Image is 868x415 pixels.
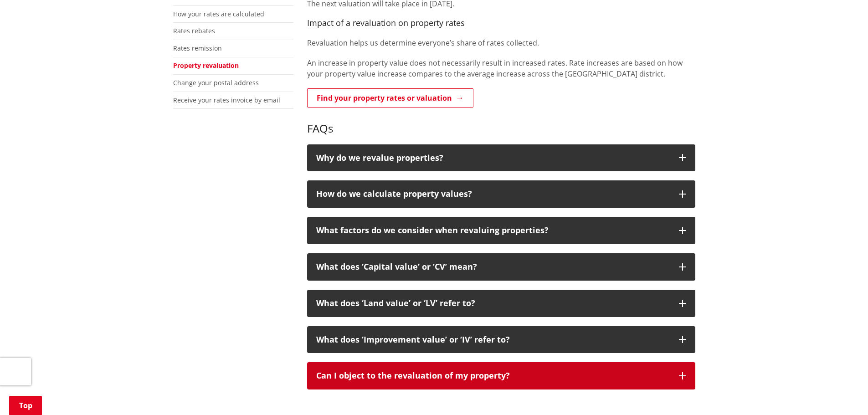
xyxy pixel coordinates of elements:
button: What factors do we consider when revaluing properties? [307,217,695,244]
a: Rates remission [173,44,222,52]
a: Property revaluation [173,61,239,70]
p: An increase in property value does not necessarily result in increased rates. Rate increases are ... [307,57,695,79]
button: What does ‘Improvement value’ or ‘IV’ refer to? [307,326,695,354]
h3: FAQs [307,109,695,135]
h4: Impact of a revaluation on property rates [307,18,695,28]
p: How do we calculate property values? [316,190,670,199]
p: What does ‘Land value’ or ‘LV’ refer to? [316,299,670,308]
p: Why do we revalue properties? [316,154,670,163]
p: What does ‘Improvement value’ or ‘IV’ refer to? [316,335,670,344]
button: What does ‘Capital value’ or ‘CV’ mean? [307,253,695,281]
p: Revaluation helps us determine everyone’s share of rates collected. [307,37,695,48]
p: Can I object to the revaluation of my property? [316,371,670,380]
p: What does ‘Capital value’ or ‘CV’ mean? [316,262,670,272]
button: Why do we revalue properties? [307,144,695,172]
button: How do we calculate property values? [307,180,695,208]
a: Find your property rates or valuation [307,88,473,108]
a: Change your postal address [173,78,259,87]
a: Rates rebates [173,26,215,35]
p: What factors do we consider when revaluing properties? [316,226,670,235]
button: Can I object to the revaluation of my property? [307,362,695,389]
a: Top [9,396,42,415]
a: How your rates are calculated [173,10,264,18]
iframe: Messenger Launcher [826,377,859,410]
button: What does ‘Land value’ or ‘LV’ refer to? [307,290,695,317]
a: Receive your rates invoice by email [173,96,280,104]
